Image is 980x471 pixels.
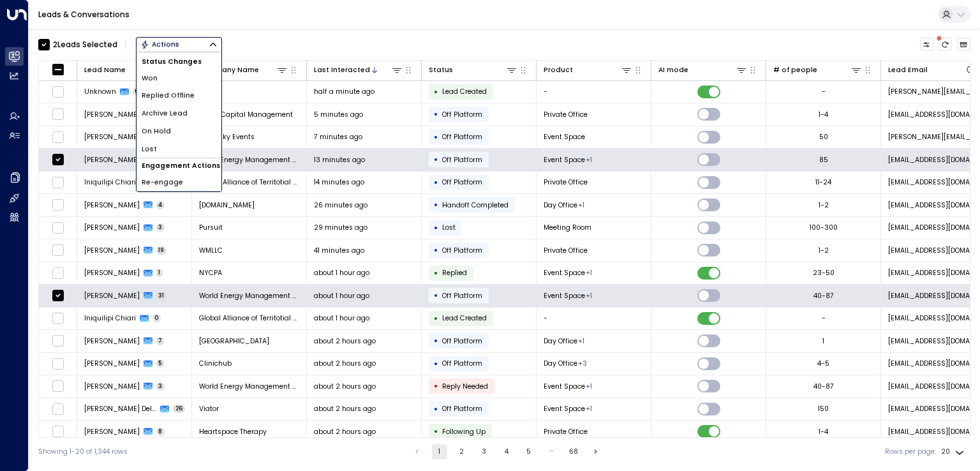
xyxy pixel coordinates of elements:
[84,155,140,165] span: Mary Knowles
[544,246,588,255] span: Private Office
[52,63,64,75] span: Toggle select all
[142,177,183,188] span: Re-engage
[588,444,604,460] button: Go to next page
[477,444,492,460] button: Go to page 3
[434,151,438,168] div: •
[137,54,221,69] h1: Status Changes
[888,64,977,76] div: Lead Email
[544,268,585,278] span: Event Space
[199,313,300,323] span: Global Alliance of Territotial Communities
[544,64,573,76] div: Product
[566,444,581,460] button: Go to page 68
[442,427,486,437] span: Following Up
[819,427,828,437] div: 1-4
[434,174,438,191] div: •
[429,64,453,76] div: Status
[156,382,165,391] span: 3
[84,336,140,346] span: Jon Lemle
[434,129,438,146] div: •
[199,268,222,278] span: NYCPA
[544,177,588,187] span: Private Office
[442,336,482,346] span: Off Platform
[544,155,585,165] span: Event Space
[199,110,293,119] span: ADAR1 Capital Management
[199,64,259,76] div: Company Name
[434,84,438,100] div: •
[658,64,688,76] div: AI mode
[521,444,537,460] button: Go to page 5
[314,313,369,323] span: about 1 hour ago
[52,290,64,302] span: Toggle select row
[442,132,482,142] span: Off Platform
[817,359,829,368] div: 4-5
[199,132,255,142] span: Open Sky Events
[84,110,140,119] span: Rachel Perry
[544,223,591,232] span: Meeting Room
[537,308,651,330] td: -
[173,405,185,413] span: 26
[156,337,165,345] span: 7
[199,155,300,165] span: World Energy Management Services
[52,176,64,188] span: Toggle select row
[84,359,140,368] span: Umit Karadayi
[133,87,142,96] span: 0
[442,382,488,391] span: Reply Needed
[52,108,64,121] span: Toggle select row
[84,313,136,323] span: Iniquilipi Chiari
[84,291,140,301] span: Mary Knowles
[819,246,829,255] div: 1-2
[885,447,936,457] label: Rows per page:
[314,246,364,255] span: 41 minutes ago
[920,38,934,52] button: Customize
[314,155,365,165] span: 13 minutes ago
[52,221,64,234] span: Toggle select row
[142,91,195,101] span: Replied Offline
[819,132,828,142] div: 50
[586,382,592,391] div: Meeting Room
[84,223,140,232] span: Laziah Bernstine
[454,444,470,460] button: Go to page 2
[314,336,376,346] span: about 2 hours ago
[544,200,577,210] span: Day Office
[586,155,592,165] div: Meeting Room
[192,81,307,103] td: -
[939,38,953,52] span: There are new threads available. Refresh the grid to view the latest updates.
[199,64,288,76] div: Company Name
[52,312,64,324] span: Toggle select row
[314,404,376,414] span: about 2 hours ago
[434,220,438,236] div: •
[53,39,117,50] div: 2 Lead s Selected
[586,268,592,278] div: Meeting Room
[84,427,140,437] span: Nadav Antebi-Gruszka
[544,132,585,142] span: Event Space
[429,64,518,76] div: Status
[434,333,438,349] div: •
[314,382,376,391] span: about 2 hours ago
[52,131,64,143] span: Toggle select row
[819,110,828,119] div: 1-4
[38,9,130,20] a: Leads & Conversations
[578,359,587,368] div: Event Space,Meeting Room,Private Office
[434,378,438,394] div: •
[544,336,577,346] span: Day Office
[442,246,482,255] span: Off Platform
[156,246,167,255] span: 19
[137,158,221,173] h1: Engagement Actions
[314,177,364,187] span: 14 minutes ago
[84,200,140,210] span: Tarek Algabyali
[84,404,157,414] span: Martina Del Moro
[957,38,971,52] button: Archived Leads
[84,382,140,391] span: Mary Knowles
[434,310,438,327] div: •
[578,336,584,346] div: Private Office
[314,87,375,96] span: half a minute ago
[156,428,165,436] span: 8
[434,355,438,372] div: •
[314,64,370,76] div: Last Interacted
[156,292,167,300] span: 31
[819,155,828,165] div: 85
[658,64,748,76] div: AI mode
[442,87,487,96] span: Lead Created
[52,199,64,211] span: Toggle select row
[442,223,456,232] span: Lost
